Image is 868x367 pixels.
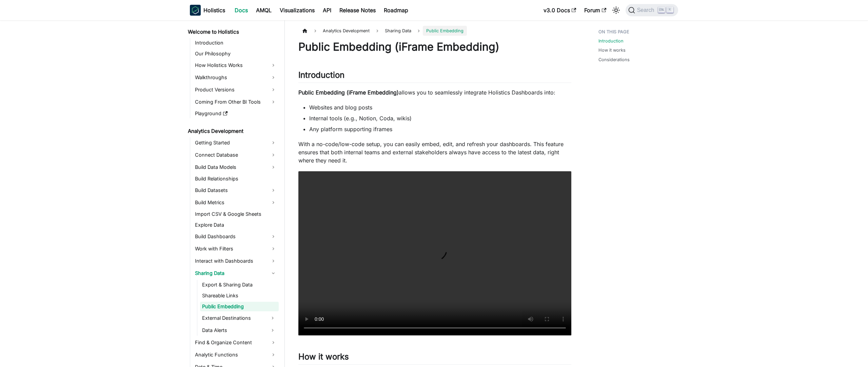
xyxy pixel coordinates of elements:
a: How Holistics Works [193,60,279,71]
a: Walkthroughs [193,72,279,83]
a: External Destinations [200,313,267,324]
span: Public Embedding [423,26,467,36]
a: Shareable Links [200,291,279,300]
strong: Public Embedding (iFrame Embedding) [298,89,399,96]
a: Import CSV & Google Sheets [193,209,279,219]
a: Roadmap [380,5,412,16]
button: Expand sidebar category 'Data Alerts' [267,325,279,336]
a: Find & Organize Content [193,337,279,348]
b: Holistics [203,6,225,14]
a: Build Dashboards [193,231,279,242]
p: With a no-code/low-code setup, you can easily embed, edit, and refresh your dashboards. This feat... [298,140,571,164]
a: Home page [298,26,311,36]
a: Playground [193,109,279,118]
a: Forum [580,5,610,16]
h1: Public Embedding (iFrame Embedding) [298,40,571,54]
li: Any platform supporting iframes [309,125,571,133]
a: Public Embedding [200,302,279,311]
a: Work with Filters [193,243,279,254]
a: Release Notes [335,5,380,16]
button: Expand sidebar category 'External Destinations' [267,313,279,324]
nav: Breadcrumbs [298,26,571,36]
a: HolisticsHolistics [190,5,225,16]
button: Search (Ctrl+K) [626,4,678,16]
a: Analytics Development [186,126,279,136]
a: Product Versions [193,84,279,95]
p: allows you to seamlessly integrate Holistics Dashboards into: [298,88,571,97]
a: Introduction [598,38,624,44]
nav: Docs sidebar [183,20,285,367]
a: Build Metrics [193,197,279,208]
a: Explore Data [193,220,279,230]
a: Introduction [193,38,279,48]
span: Search [635,7,658,13]
a: Data Alerts [200,325,267,336]
a: Export & Sharing Data [200,280,279,290]
a: Interact with Dashboards [193,256,279,266]
a: Sharing Data [193,268,279,279]
a: Build Relationships [193,174,279,183]
a: Our Philosophy [193,49,279,58]
a: Analytic Functions [193,349,279,360]
a: Build Data Models [193,162,279,173]
a: Welcome to Holistics [186,27,279,37]
span: Sharing Data [381,26,415,36]
span: Analytics Development [319,26,373,36]
a: API [319,5,335,16]
button: Switch between dark and light mode (currently light mode) [611,5,622,16]
a: v3.0 Docs [539,5,580,16]
h2: How it works [298,352,571,365]
img: Holistics [190,5,201,16]
a: Coming From Other BI Tools [193,97,279,107]
a: Visualizations [276,5,319,16]
li: Internal tools (e.g., Notion, Coda, wikis) [309,114,571,122]
a: Docs [231,5,252,16]
li: Websites and blog posts [309,103,571,111]
a: How it works [598,47,626,53]
kbd: K [667,7,673,13]
a: Getting Started [193,137,279,148]
video: Your browser does not support embedding video, but you can . [298,171,571,335]
a: Considerations [598,56,630,63]
a: Build Datasets [193,185,279,196]
a: Connect Database [193,150,279,160]
h2: Introduction [298,70,571,83]
a: AMQL [252,5,276,16]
